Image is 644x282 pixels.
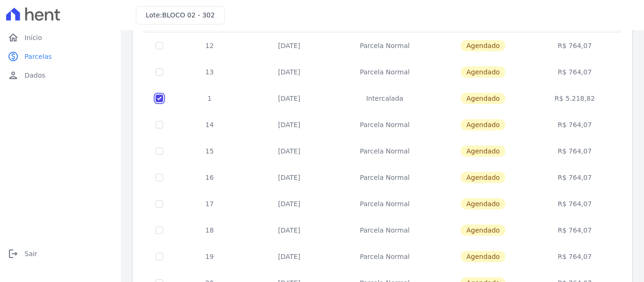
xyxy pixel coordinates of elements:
[245,85,334,112] td: [DATE]
[530,164,619,191] td: R$ 764,07
[146,10,215,20] h3: Lote:
[461,119,505,130] span: Agendado
[174,217,245,243] td: 18
[530,138,619,164] td: R$ 764,07
[530,243,619,270] td: R$ 764,07
[245,112,334,138] td: [DATE]
[530,217,619,243] td: R$ 764,07
[4,28,117,47] a: homeInício
[334,138,436,164] td: Parcela Normal
[245,191,334,217] td: [DATE]
[174,112,245,138] td: 14
[8,32,19,43] i: home
[174,85,245,112] td: 1
[25,71,45,80] span: Dados
[8,51,19,62] i: paid
[461,198,505,209] span: Agendado
[245,243,334,270] td: [DATE]
[334,243,436,270] td: Parcela Normal
[174,243,245,270] td: 19
[530,112,619,138] td: R$ 764,07
[4,47,117,66] a: paidParcelas
[174,191,245,217] td: 17
[245,164,334,191] td: [DATE]
[25,52,52,61] span: Parcelas
[4,66,117,85] a: personDados
[245,32,334,59] td: [DATE]
[334,85,436,112] td: Intercalada
[461,66,505,78] span: Agendado
[461,145,505,157] span: Agendado
[245,59,334,85] td: [DATE]
[334,32,436,59] td: Parcela Normal
[245,217,334,243] td: [DATE]
[461,40,505,51] span: Agendado
[530,32,619,59] td: R$ 764,07
[174,32,245,59] td: 12
[174,164,245,191] td: 16
[162,11,215,19] span: BLOCO 02 - 302
[334,164,436,191] td: Parcela Normal
[25,33,42,42] span: Início
[461,251,505,262] span: Agendado
[8,70,19,81] i: person
[461,172,505,183] span: Agendado
[174,59,245,85] td: 13
[334,191,436,217] td: Parcela Normal
[461,225,505,236] span: Agendado
[4,244,117,263] a: logoutSair
[245,138,334,164] td: [DATE]
[8,248,19,259] i: logout
[530,59,619,85] td: R$ 764,07
[334,59,436,85] td: Parcela Normal
[530,85,619,112] td: R$ 5.218,82
[174,138,245,164] td: 15
[530,191,619,217] td: R$ 764,07
[334,217,436,243] td: Parcela Normal
[334,112,436,138] td: Parcela Normal
[461,93,505,104] span: Agendado
[25,249,37,258] span: Sair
